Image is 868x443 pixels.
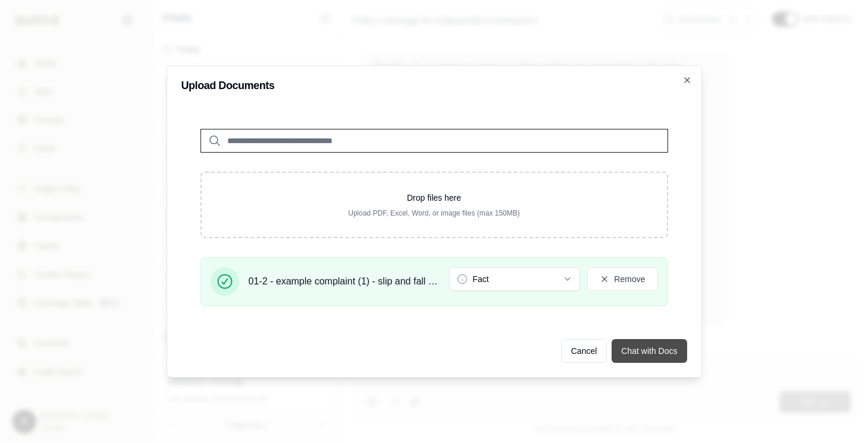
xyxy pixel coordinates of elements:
span: 01-2 - example complaint (1) - slip and fall 1.pdf [249,274,440,289]
button: Cancel [561,339,607,363]
button: Chat with Docs [612,339,687,363]
h2: Upload Documents [181,80,687,91]
p: Drop files here [221,192,648,204]
p: Upload PDF, Excel, Word, or image files (max 150MB) [221,208,648,218]
button: Remove [587,267,657,291]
